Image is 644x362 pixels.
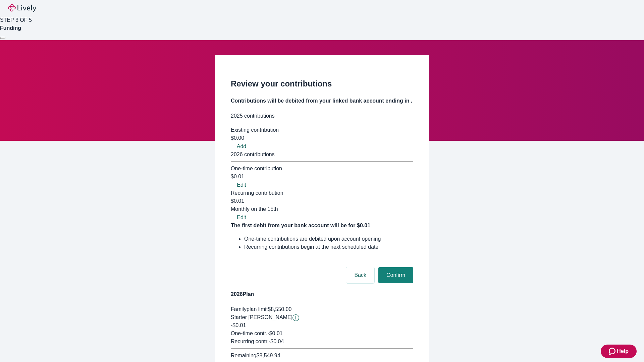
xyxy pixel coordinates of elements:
[231,197,413,213] div: $0.01
[231,189,413,197] div: Recurring contribution
[346,267,374,283] button: Back
[231,214,252,222] button: Edit
[231,134,413,142] div: $0.00
[231,223,370,228] strong: The first debit from your bank account will be for $0.01
[268,306,291,312] span: $8,550.00
[267,330,282,336] span: - $0.01
[231,173,413,181] div: $0.01
[231,290,413,298] h4: 2026 Plan
[601,345,637,358] button: Zendesk support iconHelp
[231,142,252,150] button: Add
[231,97,413,105] h4: Contributions will be debited from your linked bank account ending in .
[244,235,413,243] li: One-time contributions are debited upon account opening
[256,353,280,358] span: $8,549.94
[609,347,617,355] svg: Zendesk support icon
[231,330,267,336] span: One-time contr.
[231,181,252,189] button: Edit
[231,322,246,328] span: -$0.01
[231,205,413,213] div: Monthly on the 15th
[8,4,36,12] img: Lively
[231,306,268,312] span: Family plan limit
[292,314,299,321] svg: Starter penny details
[378,267,413,283] button: Confirm
[231,353,256,358] span: Remaining
[231,78,413,90] h2: Review your contributions
[231,165,413,173] div: One-time contribution
[231,314,292,320] span: Starter [PERSON_NAME]
[617,347,629,355] span: Help
[231,126,413,134] div: Existing contribution
[231,150,413,159] div: 2026 contributions
[269,339,284,344] span: - $0.04
[244,243,413,251] li: Recurring contributions begin at the next scheduled date
[231,112,413,120] div: 2025 contributions
[231,339,269,344] span: Recurring contr.
[292,314,299,321] button: Lively will contribute $0.01 to establish your account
